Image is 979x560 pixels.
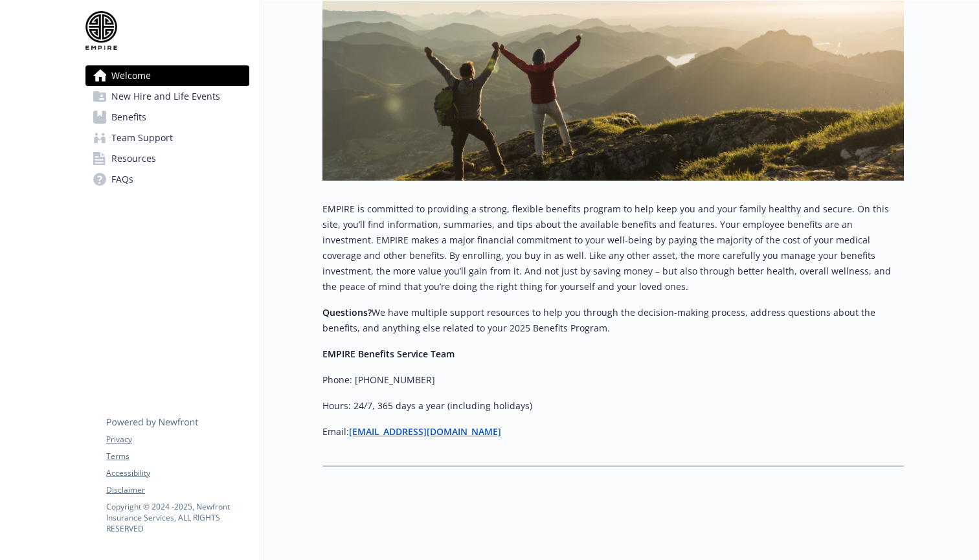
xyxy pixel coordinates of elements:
span: Team Support [111,128,173,148]
a: New Hire and Life Events [85,86,249,107]
strong: Questions? [322,306,372,319]
a: Accessibility [106,467,249,479]
p: We have multiple support resources to help you through the decision-making process, address quest... [322,305,904,336]
a: Team Support [85,128,249,148]
span: Resources [111,148,156,169]
p: EMPIRE is committed to providing a strong, flexible benefits program to help keep you and your fa... [322,201,904,295]
strong: EMPIRE Benefits Service Team [322,348,455,360]
span: New Hire and Life Events [111,86,220,107]
span: Benefits [111,107,146,128]
p: Phone: [PHONE_NUMBER] [322,372,904,388]
span: Welcome [111,65,151,86]
a: Welcome [85,65,249,86]
p: Email: [322,424,904,440]
a: [EMAIL_ADDRESS][DOMAIN_NAME] [349,425,501,438]
span: FAQs [111,169,133,190]
a: FAQs [85,169,249,190]
a: Terms [106,451,249,462]
a: Benefits [85,107,249,128]
a: Resources [85,148,249,169]
p: Hours: 24/7, 365 days a year (including holidays)​ [322,398,904,414]
a: Privacy [106,434,249,445]
p: Copyright © 2024 - 2025 , Newfront Insurance Services, ALL RIGHTS RESERVED [106,501,249,534]
a: Disclaimer [106,484,249,496]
